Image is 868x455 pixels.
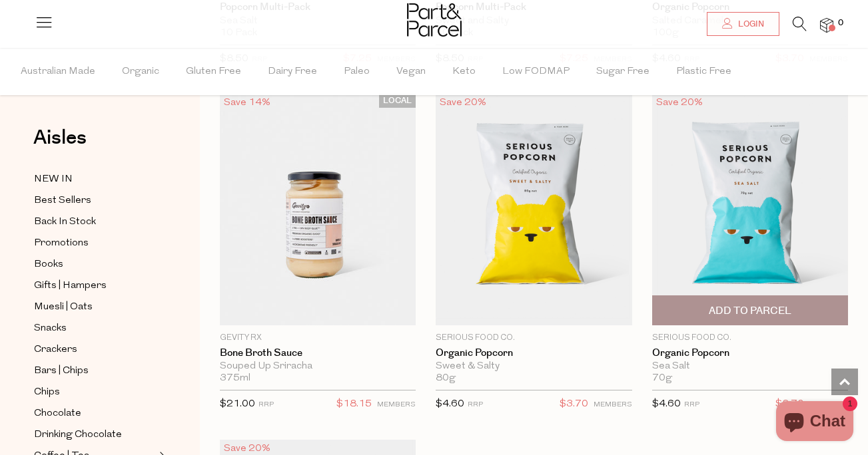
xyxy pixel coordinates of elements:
[594,401,632,408] small: MEMBERS
[34,171,155,188] a: NEW IN
[34,278,107,294] span: Gifts | Hampers
[258,401,274,408] small: RRP
[709,304,791,318] span: Add To Parcel
[34,320,155,337] a: Snacks
[220,94,274,112] div: Save 14%
[436,94,490,112] div: Save 20%
[34,405,155,422] a: Chocolate
[407,3,462,37] img: Part&Parcel
[34,214,155,230] a: Back In Stock
[34,342,77,358] span: Crackers
[436,332,632,344] p: Serious Food Co.
[34,341,155,358] a: Crackers
[220,399,255,409] span: $21.00
[707,12,779,36] a: Login
[652,295,848,325] button: Add To Parcel
[33,123,87,152] span: Aisles
[452,49,476,95] span: Keto
[835,17,847,29] span: 0
[34,257,63,273] span: Books
[344,49,370,95] span: Paleo
[34,363,89,379] span: Bars | Chips
[220,347,416,359] a: Bone Broth Sauce
[34,384,155,400] a: Chips
[34,321,67,337] span: Snacks
[468,401,483,408] small: RRP
[268,49,317,95] span: Dairy Free
[34,406,81,422] span: Chocolate
[436,361,632,373] div: Sweet & Salty
[772,401,857,444] inbox-online-store-chat: Shopify online store chat
[34,363,155,379] a: Bars | Chips
[436,373,456,384] span: 80g
[684,401,699,408] small: RRP
[652,332,848,344] p: Serious Food Co.
[34,384,60,400] span: Chips
[220,361,416,373] div: Souped Up Sriracha
[560,396,588,413] span: $3.70
[502,49,570,95] span: Low FODMAP
[735,19,764,30] span: Login
[34,192,155,209] a: Best Sellers
[396,49,426,95] span: Vegan
[34,235,155,251] a: Promotions
[34,256,155,273] a: Books
[220,94,416,325] img: Bone Broth Sauce
[652,399,681,409] span: $4.60
[33,128,87,161] a: Aisles
[34,299,93,315] span: Muesli | Oats
[652,94,707,112] div: Save 20%
[186,49,241,95] span: Gluten Free
[220,373,250,384] span: 375ml
[436,94,632,325] img: Organic Popcorn
[436,399,464,409] span: $4.60
[379,94,416,108] span: LOCAL
[652,361,848,373] div: Sea Salt
[652,94,848,325] img: Organic Popcorn
[336,396,372,413] span: $18.15
[436,347,632,359] a: Organic Popcorn
[21,49,95,95] span: Australian Made
[34,426,155,443] a: Drinking Chocolate
[652,347,848,359] a: Organic Popcorn
[220,332,416,344] p: Gevity RX
[34,193,91,209] span: Best Sellers
[676,49,731,95] span: Plastic Free
[820,18,833,32] a: 0
[34,427,122,443] span: Drinking Chocolate
[34,214,96,230] span: Back In Stock
[377,401,416,408] small: MEMBERS
[122,49,159,95] span: Organic
[34,277,155,294] a: Gifts | Hampers
[652,373,672,384] span: 70g
[34,299,155,315] a: Muesli | Oats
[596,49,650,95] span: Sugar Free
[34,172,73,188] span: NEW IN
[34,235,89,251] span: Promotions
[775,396,804,413] span: $3.70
